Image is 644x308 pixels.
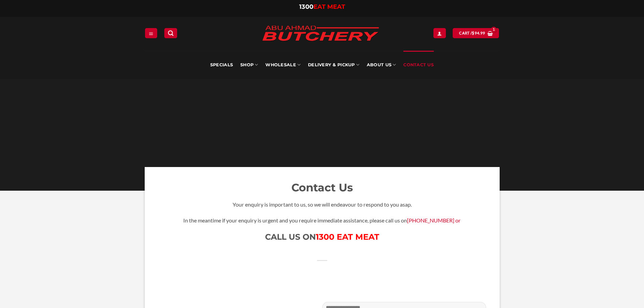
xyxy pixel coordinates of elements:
a: 1300EAT MEAT [299,3,345,10]
a: Wholesale [265,51,301,79]
a: Search [164,28,177,38]
a: Login [433,28,446,38]
a: 1300 EAT MEAT [316,232,379,242]
h1: CALL US ON [158,232,486,242]
span: $ [472,30,474,36]
span: EAT MEAT [313,3,345,10]
a: Specials [210,51,233,79]
a: About Us [367,51,396,79]
a: Menu [145,28,157,38]
p: Your enquiry is important to us, so we will endeavour to respond to you asap. [158,200,486,209]
a: Contact Us [403,51,434,79]
a: View cart [453,28,499,38]
span: 1300 [299,3,313,10]
p: In the meantime if your enquiry is urgent and you require immediate assistance, please call us on [158,216,486,225]
a: Delivery & Pickup [308,51,359,79]
span: Cart / [459,30,485,36]
a: SHOP [240,51,258,79]
a: [PHONE_NUMBER] or [407,217,461,223]
img: Abu Ahmad Butchery [256,21,385,47]
bdi: 94.99 [472,31,485,35]
h2: Contact Us [158,181,486,195]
